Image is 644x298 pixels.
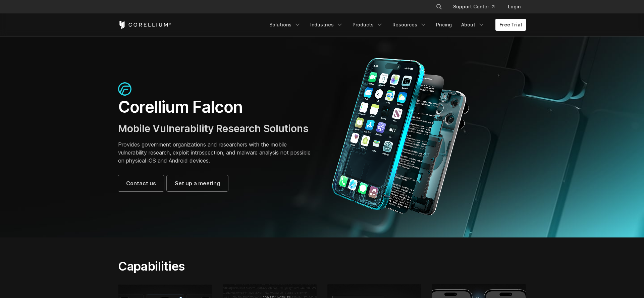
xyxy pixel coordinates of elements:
div: Navigation Menu [265,19,526,31]
span: Set up a meeting [175,179,220,187]
a: Resources [388,19,431,31]
h2: Capabilities [118,259,385,274]
button: Search [433,1,445,13]
a: About [457,19,489,31]
span: Mobile Vulnerability Research Solutions [118,122,309,134]
a: Set up a meeting [167,175,228,191]
div: Navigation Menu [428,1,526,13]
a: Solutions [265,19,305,31]
p: Provides government organizations and researchers with the mobile vulnerability research, exploit... [118,140,315,165]
a: Support Center [448,1,500,13]
img: Corellium_Falcon Hero 1 [329,58,473,216]
span: Contact us [126,179,156,187]
a: Corellium Home [118,21,171,29]
a: Login [502,1,526,13]
a: Contact us [118,175,164,191]
h1: Corellium Falcon [118,97,315,117]
a: Free Trial [495,19,526,31]
a: Products [348,19,387,31]
a: Pricing [432,19,456,31]
img: falcon-icon [118,82,131,96]
a: Industries [306,19,347,31]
